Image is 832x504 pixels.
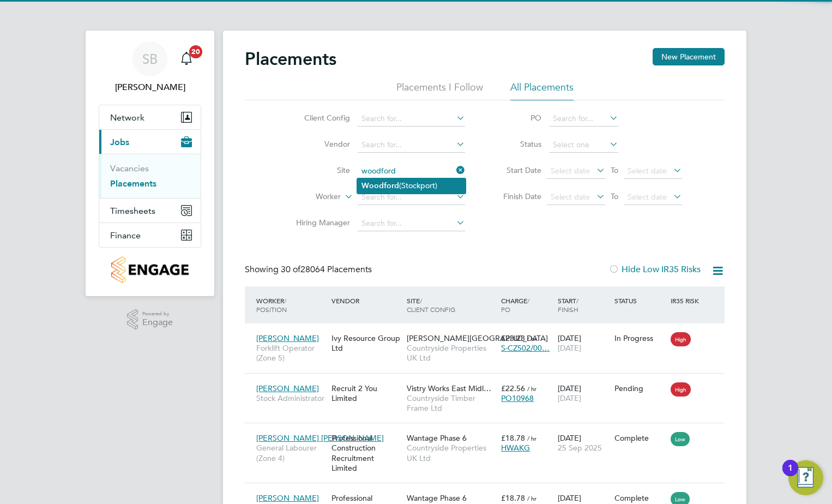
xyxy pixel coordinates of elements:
button: Network [99,105,201,129]
label: Site [287,165,350,175]
div: [DATE] [555,328,612,358]
span: High [671,382,691,397]
div: 1 [788,468,793,482]
input: Search for... [358,164,465,179]
label: PO [492,113,541,123]
input: Search for... [358,190,465,205]
div: Ivy Resource Group Ltd [329,328,404,358]
a: [PERSON_NAME]General Labourer (Zone 4)Professional Construction Recruitment LimitedWantage Phase ... [254,487,725,496]
span: [PERSON_NAME] [256,333,319,343]
span: Select date [628,192,667,202]
span: £18.78 [501,493,525,503]
span: Jobs [110,137,129,147]
div: Site [404,291,498,319]
span: / hr [527,385,536,393]
span: General Labourer (Zone 4) [256,443,326,463]
li: All Placements [510,81,574,100]
li: (Stockport) [357,178,466,193]
span: [DATE] [558,343,581,353]
a: 20 [176,41,197,76]
div: [DATE] [555,428,612,458]
span: [PERSON_NAME] [256,383,319,393]
div: Jobs [99,154,201,198]
h2: Placements [245,48,336,70]
span: / Finish [558,296,578,314]
button: New Placement [653,48,725,65]
span: 25 Sep 2025 [558,443,602,453]
div: [DATE] [555,378,612,409]
span: 30 of [281,264,300,275]
div: Charge [498,291,555,319]
span: [DATE] [558,393,581,403]
a: [PERSON_NAME] [PERSON_NAME]General Labourer (Zone 4)Professional Construction Recruitment Limited... [254,427,725,436]
label: Status [492,139,541,149]
button: Timesheets [99,199,201,223]
a: Placements [110,178,156,189]
span: [PERSON_NAME] [256,493,319,503]
span: Stock Administrator [256,393,326,403]
span: Select date [551,192,590,202]
input: Select one [549,137,618,153]
img: countryside-properties-logo-retina.png [111,256,188,283]
span: Samantha Bolshaw [99,81,201,94]
span: / hr [527,494,536,502]
span: Network [110,112,144,123]
span: Finance [110,230,141,241]
div: Professional Construction Recruitment Limited [329,428,404,478]
a: Vacancies [110,163,149,173]
span: / hr [527,334,536,343]
div: Complete [614,493,666,503]
span: High [671,332,691,346]
div: Vendor [329,291,404,310]
button: Open Resource Center, 1 new notification [788,460,823,495]
div: Pending [614,383,666,393]
span: Select date [628,166,667,176]
span: Vistry Works East Midl… [407,383,491,393]
label: Client Config [287,113,350,123]
a: Powered byEngage [127,309,173,330]
span: [PERSON_NAME][GEOGRAPHIC_DATA] [407,333,548,343]
span: Timesheets [110,206,155,216]
input: Search for... [549,111,618,127]
div: Start [555,291,612,319]
span: £22.56 [501,383,525,393]
span: To [607,189,622,203]
span: £18.78 [501,433,525,443]
span: / hr [527,434,536,442]
div: In Progress [614,333,666,343]
a: [PERSON_NAME]Forklift Operator (Zone 5)Ivy Resource Group Ltd[PERSON_NAME][GEOGRAPHIC_DATA]Countr... [254,327,725,337]
span: 20 [189,45,202,58]
div: IR35 Risk [668,291,706,310]
span: / Position [256,296,287,314]
div: Status [612,291,668,310]
span: Select date [551,166,590,176]
span: SB [142,52,158,66]
div: Complete [614,433,666,443]
span: Powered by [142,309,173,319]
span: S-CZ502/00… [501,343,550,353]
span: Wantage Phase 6 [407,433,467,443]
label: Start Date [492,165,541,175]
input: Search for... [358,111,465,127]
b: Woodford [361,181,399,190]
button: Jobs [99,130,201,154]
span: HWAKG [501,443,530,453]
div: Recruit 2 You Limited [329,378,404,409]
label: Hiring Manager [287,218,350,227]
a: Go to home page [99,256,201,283]
a: [PERSON_NAME]Stock AdministratorRecruit 2 You LimitedVistry Works East Midl…Countryside Timber Fr... [254,377,725,387]
li: Placements I Follow [396,81,483,100]
div: Worker [254,291,329,319]
span: To [607,163,622,177]
label: Worker [278,191,341,202]
label: Vendor [287,139,350,149]
span: [PERSON_NAME] [PERSON_NAME] [256,433,384,443]
span: 28064 Placements [281,264,372,275]
span: £23.28 [501,333,525,343]
span: Countryside Properties UK Ltd [407,343,496,363]
div: Showing [245,264,374,275]
span: / Client Config [407,296,455,314]
span: Countryside Timber Frame Ltd [407,393,496,413]
span: Engage [142,318,173,327]
span: Low [671,432,690,446]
